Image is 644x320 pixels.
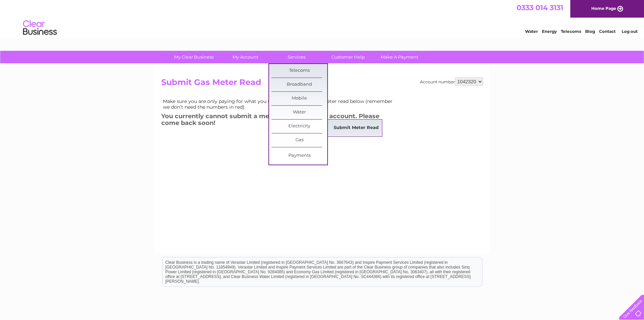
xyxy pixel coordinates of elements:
a: Telecoms [271,64,327,78]
a: Blog [585,29,595,34]
h2: Submit Gas Meter Read [161,78,483,90]
a: Telecoms [561,29,581,34]
a: Gas [271,133,327,147]
a: Submit Meter Read [328,121,384,135]
a: Energy [542,29,557,34]
a: Electricity [271,120,327,133]
a: Broadband [271,78,327,91]
div: Account number [420,78,483,86]
a: Log out [622,29,638,34]
h3: You currently cannot submit a meter reading on this account. Please come back soon! [161,111,398,130]
a: Payments [271,149,327,163]
img: logo.png [23,18,57,38]
a: My Account [217,51,273,63]
a: Water [271,106,327,119]
a: 0333 014 3131 [517,3,563,12]
a: Mobile [271,92,327,105]
a: Water [525,29,538,34]
div: Clear Business is a trading name of Verastar Limited (registered in [GEOGRAPHIC_DATA] No. 3667643... [163,4,482,33]
td: Make sure you are only paying for what you use. Simply enter your meter read below (remember we d... [161,97,398,111]
a: Contact [599,29,616,34]
a: Customer Help [320,51,376,63]
a: My Clear Business [166,51,222,63]
a: Make A Payment [372,51,427,63]
a: Services [269,51,325,63]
